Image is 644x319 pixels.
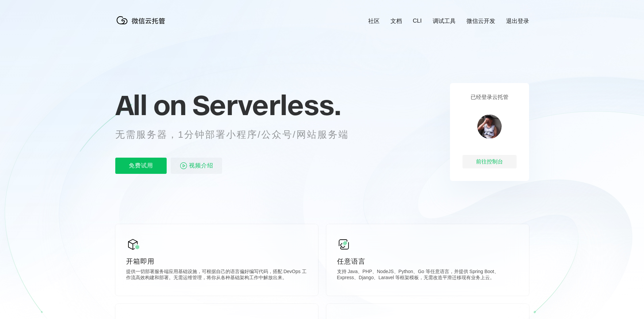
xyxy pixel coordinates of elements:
p: 免费试用 [115,158,167,174]
a: 微信云托管 [115,22,169,28]
p: 开箱即用 [126,257,307,266]
a: 文档 [390,17,402,25]
span: All on [115,88,186,122]
p: 已经登录云托管 [471,94,508,101]
a: 社区 [368,17,380,25]
p: 任意语言 [337,257,518,266]
span: Serverless. [192,88,341,122]
img: video_play.svg [180,162,188,170]
a: 调试工具 [433,17,456,25]
a: 退出登录 [506,17,529,25]
p: 支持 Java、PHP、NodeJS、Python、Go 等任意语言，并提供 Spring Boot、Express、Django、Laravel 等框架模板，无需改造平滑迁移现有业务上云。 [337,269,518,282]
a: CLI [413,18,422,24]
span: 视频介绍 [189,158,213,174]
img: 微信云托管 [115,14,169,27]
div: 前往控制台 [462,155,517,168]
p: 提供一切部署服务端应用基础设施，可根据自己的语言偏好编写代码，搭配 DevOps 工作流高效构建和部署。无需运维管理，将你从各种基础架构工作中解放出来。 [126,269,307,282]
a: 微信云开发 [467,17,495,25]
p: 无需服务器，1分钟部署小程序/公众号/网站服务端 [115,128,361,141]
